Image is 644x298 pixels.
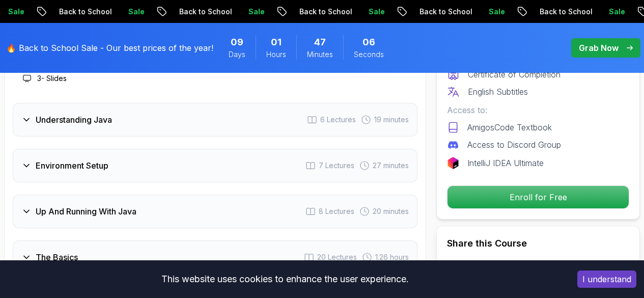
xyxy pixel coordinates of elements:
[229,49,245,60] span: Days
[362,35,375,49] span: 6 Seconds
[319,160,354,171] span: 7 Lectures
[36,251,78,263] h3: The Basics
[359,7,392,17] p: Sale
[467,121,552,133] p: AmigosCode Textbook
[271,35,282,49] span: 1 Hours
[307,49,333,60] span: Minutes
[320,115,356,125] span: 6 Lectures
[6,42,213,54] p: 🔥 Back to School Sale - Our best prices of the year!
[119,7,152,17] p: Sale
[239,7,272,17] p: Sale
[373,206,409,216] span: 20 minutes
[8,268,562,290] div: This website uses cookies to enhance the user experience.
[317,252,357,262] span: 20 Lectures
[480,7,512,17] p: Sale
[447,236,629,251] h2: Share this Course
[447,157,459,169] img: jetbrains logo
[13,103,417,137] button: Understanding Java6 Lectures 19 minutes
[410,7,480,17] p: Back to School
[600,7,632,17] p: Sale
[290,7,359,17] p: Back to School
[50,7,119,17] p: Back to School
[13,149,417,182] button: Environment Setup7 Lectures 27 minutes
[36,205,136,218] h3: Up And Running With Java
[231,35,243,49] span: 9 Days
[577,270,636,288] button: Accept cookies
[447,104,629,116] p: Access to:
[530,7,600,17] p: Back to School
[314,35,326,49] span: 47 Minutes
[468,68,561,80] p: Certificate of Completion
[37,73,67,84] h3: 3 - Slides
[374,115,409,125] span: 19 minutes
[467,139,561,151] p: Access to Discord Group
[375,252,409,262] span: 1.26 hours
[447,185,629,209] button: Enroll for Free
[266,49,286,60] span: Hours
[468,86,528,98] p: English Subtitles
[579,42,619,54] p: Grab Now
[13,195,417,228] button: Up And Running With Java8 Lectures 20 minutes
[13,240,417,274] button: The Basics20 Lectures 1.26 hours
[467,157,544,169] p: IntelliJ IDEA Ultimate
[36,114,112,126] h3: Understanding Java
[170,7,239,17] p: Back to School
[354,49,384,60] span: Seconds
[373,160,409,171] span: 27 minutes
[319,206,354,216] span: 8 Lectures
[36,159,108,172] h3: Environment Setup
